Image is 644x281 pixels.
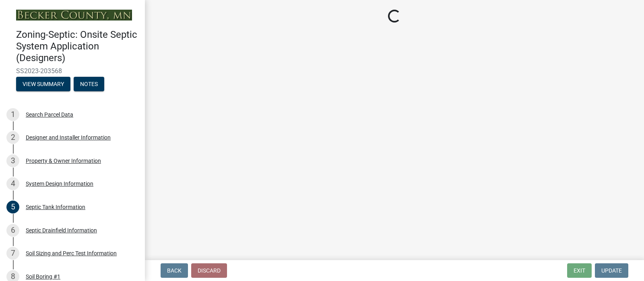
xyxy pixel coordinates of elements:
div: Septic Drainfield Information [26,228,97,233]
div: 7 [6,247,19,260]
div: Designer and Installer Information [26,135,111,140]
div: 3 [6,154,19,167]
span: Back [167,267,182,274]
div: Soil Boring #1 [26,274,60,279]
div: 1 [6,108,19,121]
div: Septic Tank Information [26,204,85,210]
wm-modal-confirm: Notes [74,81,104,88]
button: Back [161,263,188,278]
div: Property & Owner Information [26,158,101,164]
div: 2 [6,131,19,144]
span: SS2023-203568 [16,67,129,75]
button: View Summary [16,77,70,91]
wm-modal-confirm: Summary [16,81,70,88]
div: System Design Information [26,181,93,187]
button: Discard [191,263,227,278]
div: 4 [6,177,19,190]
button: Notes [74,77,104,91]
button: Update [595,263,628,278]
h4: Zoning-Septic: Onsite Septic System Application (Designers) [16,29,138,64]
div: Search Parcel Data [26,112,73,117]
div: 6 [6,224,19,237]
button: Exit [567,263,592,278]
span: Update [601,267,622,274]
img: Becker County, Minnesota [16,10,132,21]
div: Soil Sizing and Perc Test Information [26,250,117,256]
div: 5 [6,201,19,213]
